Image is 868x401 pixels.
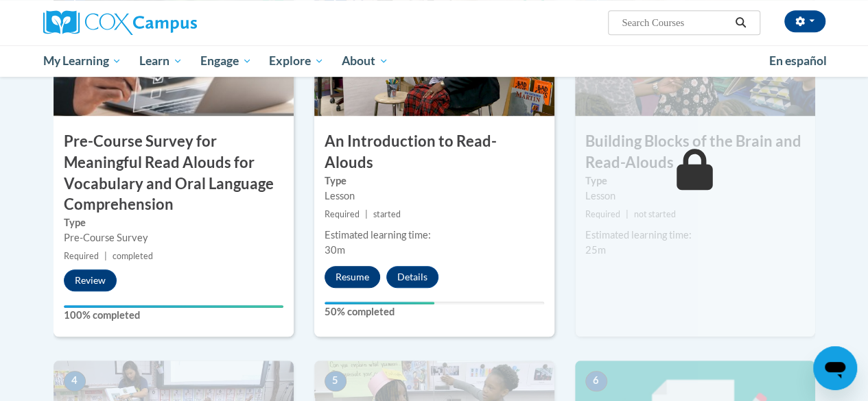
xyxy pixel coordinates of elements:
h3: Building Blocks of the Brain and Read-Alouds [575,131,815,173]
span: completed [113,251,153,261]
input: Search Courses [620,14,730,31]
h3: Pre-Course Survey for Meaningful Read Alouds for Vocabulary and Oral Language Comprehension [54,131,294,215]
span: 4 [64,371,86,391]
span: Explore [269,53,324,69]
div: Lesson [325,189,544,204]
span: En español [769,53,827,68]
span: 30m [325,244,345,256]
span: Required [64,251,99,261]
span: 6 [585,371,607,391]
label: Type [64,215,283,230]
button: Details [386,266,438,288]
button: Resume [325,266,380,288]
span: My Learning [43,53,121,69]
span: 25m [585,244,606,256]
div: Your progress [325,302,434,304]
span: Learn [139,53,183,69]
a: About [333,45,397,77]
span: | [626,209,629,219]
div: Pre-Course Survey [64,230,283,245]
label: 100% completed [64,308,283,323]
label: Type [325,173,544,189]
span: Required [325,209,360,219]
button: Review [64,269,117,291]
label: 50% completed [325,304,544,319]
span: 5 [325,371,347,391]
a: Learn [130,45,191,77]
div: Lesson [585,189,805,204]
div: Main menu [33,45,836,77]
iframe: Button to launch messaging window [813,346,857,390]
button: Account Settings [784,10,825,32]
span: started [373,209,401,219]
a: Cox Campus [43,10,290,35]
div: Your progress [64,305,283,308]
button: Search [730,14,751,31]
a: En español [760,47,836,75]
a: Explore [260,45,333,77]
span: | [104,251,107,261]
span: not started [634,209,676,219]
img: Cox Campus [43,10,197,35]
div: Estimated learning time: [325,228,544,243]
span: Engage [200,53,252,69]
a: My Learning [34,45,131,77]
a: Engage [191,45,261,77]
span: | [365,209,368,219]
label: Type [585,173,805,189]
span: Required [585,209,620,219]
h3: An Introduction to Read-Alouds [314,131,554,173]
span: About [342,53,388,69]
div: Estimated learning time: [585,228,805,243]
